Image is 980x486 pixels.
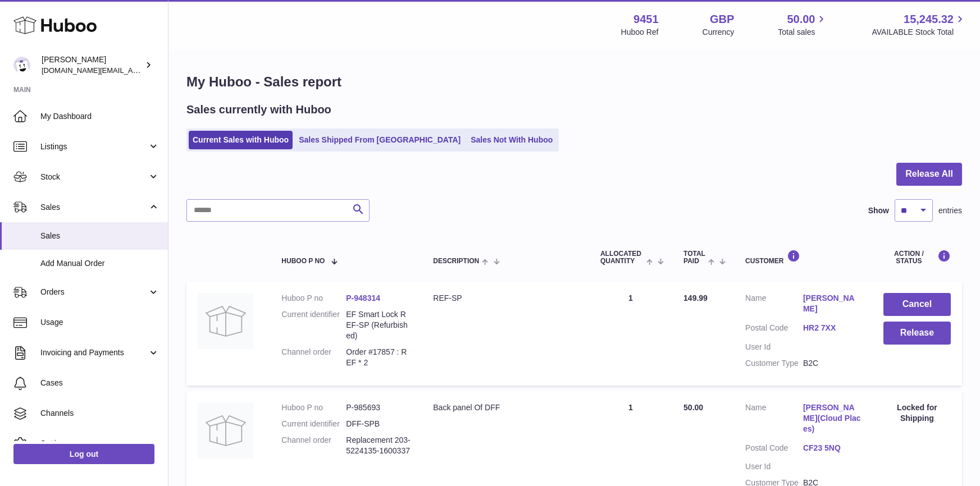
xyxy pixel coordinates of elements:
label: Show [868,205,889,216]
dd: Replacement 203-5224135-1600337 [346,435,411,456]
a: HR2 7XX [803,323,861,333]
dt: User Id [745,461,803,472]
dt: Channel order [281,435,346,456]
span: Huboo P no [281,258,325,265]
img: no-photo.jpg [198,293,254,349]
span: Description [433,258,479,265]
div: Back panel Of DFF [433,402,578,413]
div: REF-SP [433,293,578,304]
div: Action / Status [883,250,951,265]
a: Current Sales with Huboo [189,131,293,149]
span: Sales [40,202,148,213]
span: 15,245.32 [904,12,954,27]
div: Currency [703,27,735,38]
a: Log out [13,444,154,464]
img: no-photo.jpg [198,402,254,459]
h2: Sales currently with Huboo [186,102,331,117]
dt: Customer Type [745,358,803,369]
dt: Name [745,402,803,437]
span: Listings [40,141,148,152]
h1: My Huboo - Sales report [186,73,962,91]
a: P-948314 [346,294,380,302]
dd: EF Smart Lock REF-SP (Refurbished) [346,309,411,341]
a: Sales Not With Huboo [467,131,557,149]
a: 50.00 Total sales [778,12,828,38]
span: Settings [40,438,159,449]
span: 50.00 [787,12,815,27]
dt: Name [745,293,803,317]
span: Channels [40,408,159,419]
span: [DOMAIN_NAME][EMAIL_ADDRESS][DOMAIN_NAME] [42,66,224,75]
dd: Order #17857 : REF * 2 [346,347,411,368]
dt: Channel order [281,347,346,368]
a: [PERSON_NAME] [803,293,861,314]
dt: Current identifier [281,419,346,429]
td: 1 [589,282,672,385]
div: Huboo Ref [621,27,659,38]
button: Release [883,322,951,345]
span: Add Manual Order [40,258,159,269]
dt: User Id [745,342,803,352]
span: Usage [40,317,159,328]
span: ALLOCATED Quantity [600,250,644,265]
span: My Dashboard [40,111,159,122]
span: Total sales [778,27,828,38]
span: Total paid [683,250,705,265]
div: Locked for Shipping [883,402,951,424]
dt: Postal Code [745,323,803,336]
span: 149.99 [683,294,708,302]
dt: Huboo P no [281,293,346,304]
span: Stock [40,172,148,182]
button: Release All [896,163,962,186]
dt: Current identifier [281,309,346,341]
span: 50.00 [683,403,703,412]
dd: P-985693 [346,402,411,413]
span: Orders [40,287,148,297]
dd: B2C [803,358,861,369]
strong: 9451 [633,12,659,27]
a: CF23 5NQ [803,443,861,453]
img: amir.ch@gmail.com [13,57,30,74]
strong: GBP [710,12,734,27]
dt: Postal Code [745,443,803,456]
span: AVAILABLE Stock Total [872,27,967,38]
a: Sales Shipped From [GEOGRAPHIC_DATA] [295,131,464,149]
div: [PERSON_NAME] [42,54,143,76]
dt: Huboo P no [281,402,346,413]
span: entries [938,205,962,216]
span: Sales [40,231,159,241]
div: Customer [745,250,861,265]
span: Cases [40,378,159,388]
dd: DFF-SPB [346,419,411,429]
a: [PERSON_NAME](Cloud Places) [803,402,861,434]
span: Invoicing and Payments [40,347,148,358]
a: 15,245.32 AVAILABLE Stock Total [872,12,967,38]
button: Cancel [883,293,951,316]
